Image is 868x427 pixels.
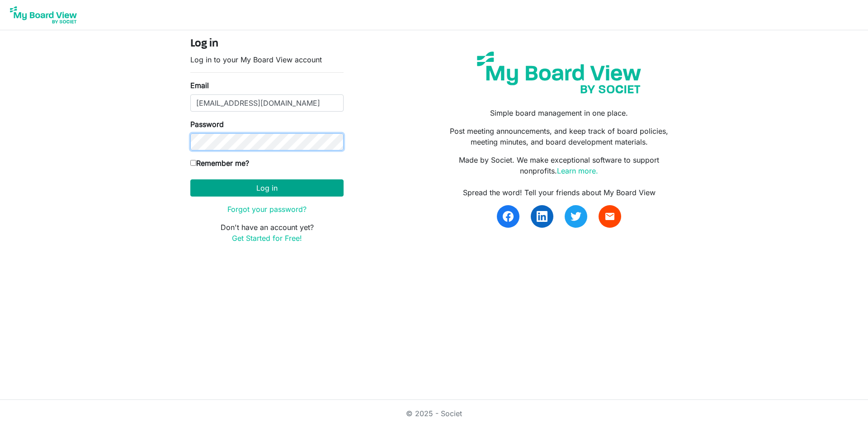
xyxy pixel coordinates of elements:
[537,211,547,222] img: linkedin.svg
[190,80,209,91] label: Email
[406,409,462,418] a: © 2025 - Societ
[190,38,344,51] h4: Log in
[190,54,344,65] p: Log in to your My Board View account
[190,158,249,169] label: Remember me?
[470,45,648,100] img: my-board-view-societ.svg
[571,211,581,222] img: twitter.svg
[190,222,344,244] p: Don't have an account yet?
[441,187,678,198] div: Spread the word! Tell your friends about My Board View
[503,211,514,222] img: facebook.svg
[441,108,678,118] p: Simple board management in one place.
[232,234,302,243] a: Get Started for Free!
[7,4,80,26] img: My Board View Logo
[604,211,615,222] span: email
[557,166,598,175] a: Learn more.
[227,205,307,214] a: Forgot your password?
[441,126,678,147] p: Post meeting announcements, and keep track of board policies, meeting minutes, and board developm...
[599,205,621,228] a: email
[190,179,344,197] button: Log in
[190,160,196,166] input: Remember me?
[190,119,224,130] label: Password
[441,155,678,176] p: Made by Societ. We make exceptional software to support nonprofits.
